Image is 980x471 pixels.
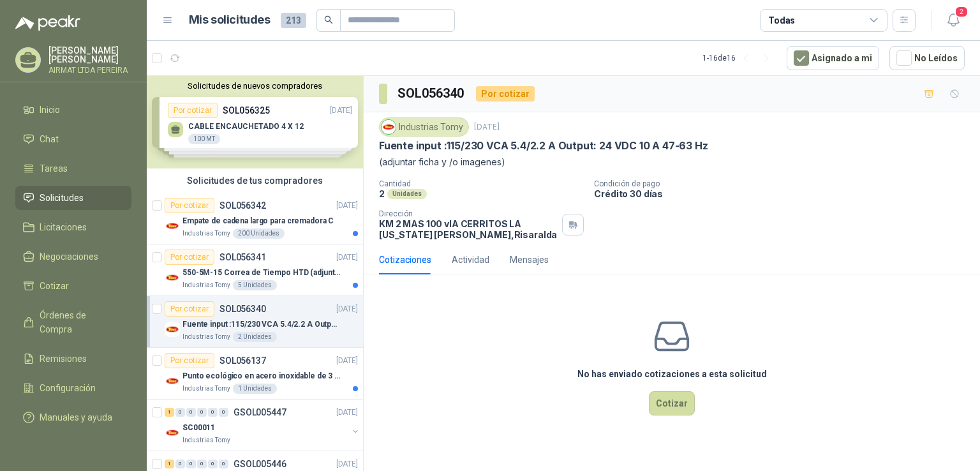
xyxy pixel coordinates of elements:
[165,353,214,368] div: Por cotizar
[147,244,363,296] a: Por cotizarSOL056341[DATE] Company Logo550-5M-15 Correa de Tiempo HTD (adjuntar ficha y /o imagen...
[324,15,333,24] span: search
[233,280,277,290] div: 5 Unidades
[336,407,358,419] p: [DATE]
[219,253,266,262] p: SOL056341
[182,422,215,434] p: SC00011
[182,215,334,227] p: Empate de cadena largo para cremadora C
[379,253,431,267] div: Cotizaciones
[15,186,131,210] a: Solicitudes
[336,303,358,315] p: [DATE]
[165,270,180,285] img: Company Logo
[40,220,87,234] span: Licitaciones
[40,279,69,293] span: Cotizar
[954,6,969,18] span: 2
[147,348,363,400] a: Por cotizarSOL056137[DATE] Company LogoPunto ecológico en acero inoxidable de 3 puestos, con capa...
[942,9,965,32] button: 2
[182,384,230,394] p: Industrias Tomy
[379,188,385,199] p: 2
[165,322,180,337] img: Company Logo
[219,356,266,365] p: SOL056137
[594,188,975,199] p: Crédito 30 días
[40,103,60,117] span: Inicio
[336,251,358,264] p: [DATE]
[186,408,196,417] div: 0
[208,460,218,468] div: 0
[889,46,965,70] button: No Leídos
[649,391,695,415] button: Cotizar
[147,168,363,193] div: Solicitudes de tus compradores
[15,127,131,151] a: Chat
[15,405,131,430] a: Manuales y ayuda
[379,218,557,240] p: KM 2 MAS 100 vIA CERRITOS LA [US_STATE] [PERSON_NAME] , Risaralda
[233,228,285,239] div: 200 Unidades
[147,76,363,168] div: Solicitudes de nuevos compradoresPor cotizarSOL056325[DATE] CABLE ENCAUCHETADO 4 X 12100 MTPor co...
[234,460,286,468] p: GSOL005446
[186,460,196,468] div: 0
[452,253,489,267] div: Actividad
[387,189,427,199] div: Unidades
[48,66,131,74] p: AIRMAT LTDA PEREIRA
[219,201,266,210] p: SOL056342
[379,139,708,153] p: Fuente input :115/230 VCA 5.4/2.2 A Output: 24 VDC 10 A 47-63 Hz
[208,408,218,417] div: 0
[281,13,306,28] span: 213
[15,347,131,371] a: Remisiones
[787,46,879,70] button: Asignado a mi
[182,332,230,342] p: Industrias Tomy
[40,161,68,176] span: Tareas
[15,244,131,269] a: Negociaciones
[182,267,341,279] p: 550-5M-15 Correa de Tiempo HTD (adjuntar ficha y /o imagenes)
[40,308,119,336] span: Órdenes de Compra
[15,98,131,122] a: Inicio
[189,11,271,29] h1: Mis solicitudes
[219,304,266,313] p: SOL056340
[15,376,131,400] a: Configuración
[40,250,98,264] span: Negociaciones
[219,460,228,468] div: 0
[197,460,207,468] div: 0
[40,381,96,395] span: Configuración
[15,15,80,31] img: Logo peakr
[397,84,466,103] h3: SOL056340
[233,332,277,342] div: 2 Unidades
[15,156,131,181] a: Tareas
[768,13,795,27] div: Todas
[182,318,341,331] p: Fuente input :115/230 VCA 5.4/2.2 A Output: 24 VDC 10 A 47-63 Hz
[702,48,776,68] div: 1 - 16 de 16
[40,191,84,205] span: Solicitudes
[165,460,174,468] div: 1
[15,215,131,239] a: Licitaciones
[152,81,358,91] button: Solicitudes de nuevos compradores
[40,132,59,146] span: Chat
[175,460,185,468] div: 0
[15,274,131,298] a: Cotizar
[476,86,535,101] div: Por cotizar
[165,250,214,265] div: Por cotizar
[594,179,975,188] p: Condición de pago
[382,120,396,134] img: Company Logo
[182,228,230,239] p: Industrias Tomy
[165,373,180,389] img: Company Logo
[219,408,228,417] div: 0
[379,155,965,169] p: (adjuntar ficha y /o imagenes)
[165,405,360,445] a: 1 0 0 0 0 0 GSOL005447[DATE] Company LogoSC00011Industrias Tomy
[182,370,341,382] p: Punto ecológico en acero inoxidable de 3 puestos, con capacidad para 121L cada división.
[15,303,131,341] a: Órdenes de Compra
[165,218,180,234] img: Company Logo
[234,408,286,417] p: GSOL005447
[40,352,87,366] span: Remisiones
[577,367,767,381] h3: No has enviado cotizaciones a esta solicitud
[175,408,185,417] div: 0
[165,301,214,317] div: Por cotizar
[165,425,180,440] img: Company Logo
[336,200,358,212] p: [DATE]
[165,408,174,417] div: 1
[147,193,363,244] a: Por cotizarSOL056342[DATE] Company LogoEmpate de cadena largo para cremadora CIndustrias Tomy200 ...
[474,121,500,133] p: [DATE]
[147,296,363,348] a: Por cotizarSOL056340[DATE] Company LogoFuente input :115/230 VCA 5.4/2.2 A Output: 24 VDC 10 A 47...
[182,280,230,290] p: Industrias Tomy
[336,458,358,470] p: [DATE]
[379,117,469,137] div: Industrias Tomy
[48,46,131,64] p: [PERSON_NAME] [PERSON_NAME]
[165,198,214,213] div: Por cotizar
